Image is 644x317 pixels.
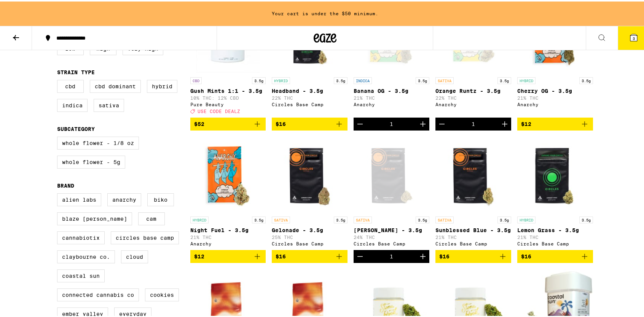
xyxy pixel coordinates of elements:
[145,287,179,300] label: Cookies
[517,76,536,83] p: HYBRID
[190,116,266,129] button: Add to bag
[497,76,511,83] p: 3.5g
[252,215,266,222] p: 3.5g
[435,76,454,83] p: SATIVA
[354,100,429,105] div: Anarchy
[272,94,348,99] p: 22% THC
[435,86,511,92] p: Orange Runtz - 3.5g
[498,116,511,129] button: Increment
[416,76,429,83] p: 3.5g
[354,135,429,249] a: Open page for Gush Rush - 3.5g from Circles Base Camp
[354,94,429,99] p: 21% THC
[435,94,511,99] p: 22% THC
[57,124,95,131] legend: Subcategory
[57,230,105,243] label: Cannabiotix
[94,97,124,110] label: Sativa
[190,100,266,105] div: Pure Beauty
[272,233,348,238] p: 25% THC
[272,240,348,245] div: Circles Base Camp
[435,100,511,105] div: Anarchy
[5,5,55,11] span: Hi. Need any help?
[190,86,266,92] p: Gush Mints 1:1 - 3.5g
[439,252,450,258] span: $16
[190,215,209,222] p: HYBRID
[57,135,139,148] label: Whole Flower - 1/8 oz
[272,86,348,92] p: Headband - 3.5g
[147,192,174,205] label: Biko
[121,249,148,262] label: Cloud
[57,181,74,187] legend: Brand
[190,240,266,245] div: Anarchy
[57,192,101,205] label: Alien Labs
[107,192,141,205] label: Anarchy
[435,215,454,222] p: SATIVA
[354,215,372,222] p: SATIVA
[517,215,536,222] p: HYBRID
[390,119,393,126] div: 1
[521,252,531,258] span: $16
[57,68,95,74] legend: Strain Type
[57,287,139,300] label: Connected Cannabis Co
[334,215,348,222] p: 3.5g
[354,76,372,83] p: INDICA
[517,94,593,99] p: 21% THC
[354,226,429,232] p: [PERSON_NAME] - 3.5g
[354,116,367,129] button: Decrement
[390,252,393,258] div: 1
[497,215,511,222] p: 3.5g
[272,116,348,129] button: Add to bag
[57,154,125,167] label: Whole Flower - 5g
[190,226,266,232] p: Night Fuel - 3.5g
[517,86,593,92] p: Cherry OG - 3.5g
[435,135,511,211] img: Circles Base Camp - Sunblessed Blue - 3.5g
[517,226,593,232] p: Lemon Grass - 3.5g
[435,226,511,232] p: Sunblessed Blue - 3.5g
[435,116,448,129] button: Decrement
[521,119,531,126] span: $12
[435,135,511,249] a: Open page for Sunblessed Blue - 3.5g from Circles Base Camp
[435,240,511,245] div: Circles Base Camp
[272,135,348,249] a: Open page for Gelonade - 3.5g from Circles Base Camp
[272,226,348,232] p: Gelonade - 3.5g
[579,76,593,83] p: 3.5g
[198,107,240,112] span: USE CODE DEALZ
[272,135,348,211] img: Circles Base Camp - Gelonade - 3.5g
[57,249,115,262] label: Claybourne Co.
[472,119,475,126] div: 1
[517,116,593,129] button: Add to bag
[517,135,593,249] a: Open page for Lemon Grass - 3.5g from Circles Base Camp
[90,78,141,91] label: CBD Dominant
[57,78,84,91] label: CBD
[517,135,593,211] img: Circles Base Camp - Lemon Grass - 3.5g
[272,249,348,261] button: Add to bag
[354,233,429,238] p: 24% THC
[111,230,179,243] label: Circles Base Camp
[194,252,204,258] span: $12
[276,119,286,126] span: $16
[517,233,593,238] p: 21% THC
[416,215,429,222] p: 3.5g
[194,119,204,126] span: $52
[57,268,105,281] label: Coastal Sun
[334,76,348,83] p: 3.5g
[272,76,290,83] p: HYBRID
[517,100,593,105] div: Anarchy
[517,249,593,261] button: Add to bag
[190,249,266,261] button: Add to bag
[435,249,511,261] button: Add to bag
[272,215,290,222] p: SATIVA
[354,86,429,92] p: Banana OG - 3.5g
[276,252,286,258] span: $16
[416,249,429,261] button: Increment
[190,135,266,211] img: Anarchy - Night Fuel - 3.5g
[435,233,511,238] p: 21% THC
[190,76,202,83] p: CBD
[272,100,348,105] div: Circles Base Camp
[633,35,635,39] span: 3
[517,240,593,245] div: Circles Base Camp
[190,233,266,238] p: 21% THC
[57,211,132,224] label: Blaze [PERSON_NAME]
[354,249,367,261] button: Decrement
[147,78,177,91] label: Hybrid
[190,135,266,249] a: Open page for Night Fuel - 3.5g from Anarchy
